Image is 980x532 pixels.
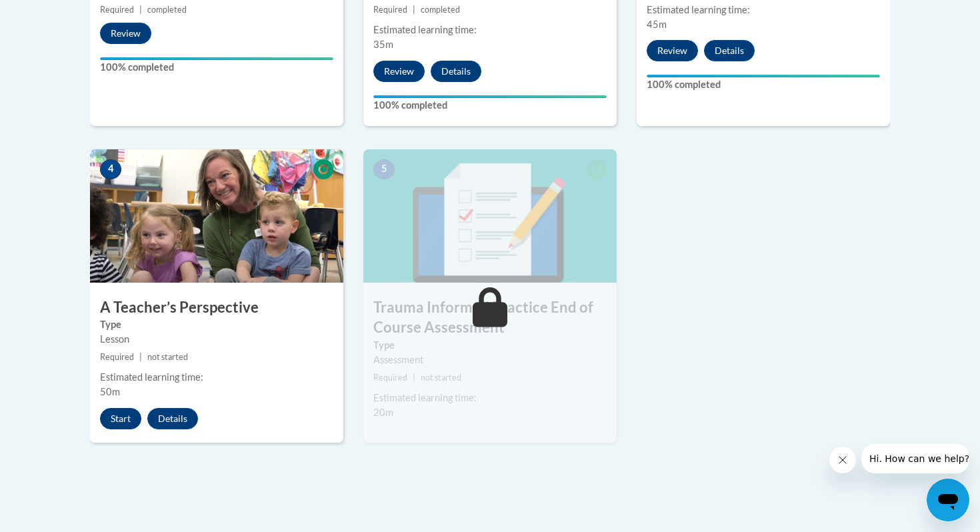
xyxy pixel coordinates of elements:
[373,98,607,113] label: 100% completed
[100,159,121,179] span: 4
[139,352,142,362] span: |
[421,5,460,15] span: completed
[413,373,415,383] span: |
[147,408,198,429] button: Details
[100,57,333,60] div: Your progress
[100,60,333,75] label: 100% completed
[100,5,134,15] span: Required
[373,5,407,15] span: Required
[90,149,343,283] img: Course Image
[363,297,617,339] h3: Trauma Informed Practice End of Course Assessment
[647,3,880,17] div: Estimated learning time:
[647,19,667,30] span: 45m
[373,338,607,353] label: Type
[373,373,407,383] span: Required
[373,39,393,50] span: 35m
[90,297,343,318] h3: A Teacher’s Perspective
[147,352,188,362] span: not started
[100,370,333,385] div: Estimated learning time:
[927,479,969,521] iframe: Button to launch messaging window
[363,149,617,283] img: Course Image
[704,40,755,61] button: Details
[373,391,607,405] div: Estimated learning time:
[413,5,415,15] span: |
[100,408,141,429] button: Start
[100,352,134,362] span: Required
[647,75,880,77] div: Your progress
[373,353,607,367] div: Assessment
[829,447,856,473] iframe: Close message
[431,61,481,82] button: Details
[373,159,395,179] span: 5
[647,77,880,92] label: 100% completed
[861,444,969,473] iframe: Message from company
[373,61,425,82] button: Review
[421,373,461,383] span: not started
[647,40,698,61] button: Review
[100,23,151,44] button: Review
[147,5,187,15] span: completed
[100,317,333,332] label: Type
[100,332,333,347] div: Lesson
[373,95,607,98] div: Your progress
[373,407,393,418] span: 20m
[100,386,120,397] span: 50m
[373,23,607,37] div: Estimated learning time:
[139,5,142,15] span: |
